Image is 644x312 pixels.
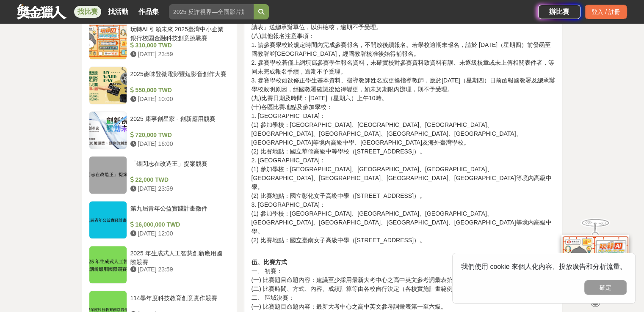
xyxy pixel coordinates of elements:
[130,249,227,265] div: 2025 年生成式人工智慧創新應用國際競賽
[461,263,627,270] span: 我們使用 cookie 來個人化內容、投放廣告和分析流量。
[130,204,227,220] div: 第九屆青年公益實踐計畫徵件
[74,6,101,18] a: 找比賽
[130,86,227,95] div: 550,000 TWD
[135,6,162,18] a: 作品集
[89,156,230,194] a: 「銀閃志在改造王」提案競賽 22,000 TWD [DATE] 23:59
[130,159,227,175] div: 「銀閃志在改造王」提案競賽
[130,50,227,59] div: [DATE] 23:59
[89,111,230,149] a: 2025 康寧創星家 - 創新應用競賽 720,000 TWD [DATE] 16:00
[130,175,227,184] div: 22,000 TWD
[89,22,230,60] a: 玩轉AI 引領未來 2025臺灣中小企業銀行校園金融科技創意挑戰賽 310,000 TWD [DATE] 23:59
[89,246,230,284] a: 2025 年生成式人工智慧創新應用國際競賽 [DATE] 23:59
[130,229,227,238] div: [DATE] 12:00
[538,5,580,19] a: 辦比賽
[251,259,287,265] strong: 伍、比賽方式
[130,131,227,140] div: 720,000 TWD
[130,140,227,148] div: [DATE] 16:00
[130,70,227,86] div: 2025麥味登微電影暨短影音創作大賽
[89,201,230,239] a: 第九屆青年公益實踐計畫徵件 16,000,000 TWD [DATE] 12:00
[130,95,227,104] div: [DATE] 10:00
[130,265,227,274] div: [DATE] 23:59
[130,184,227,193] div: [DATE] 23:59
[89,66,230,104] a: 2025麥味登微電影暨短影音創作大賽 550,000 TWD [DATE] 10:00
[584,280,627,295] button: 確定
[585,5,627,19] div: 登入 / 註冊
[105,6,132,18] a: 找活動
[130,115,227,131] div: 2025 康寧創星家 - 創新應用競賽
[561,235,629,291] img: d2146d9a-e6f6-4337-9592-8cefde37ba6b.png
[169,4,254,19] input: 2025 反詐視界—全國影片競賽
[130,25,227,41] div: 玩轉AI 引領未來 2025臺灣中小企業銀行校園金融科技創意挑戰賽
[130,41,227,50] div: 310,000 TWD
[130,294,227,310] div: 114學年度科技教育創意實作競賽
[130,220,227,229] div: 16,000,000 TWD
